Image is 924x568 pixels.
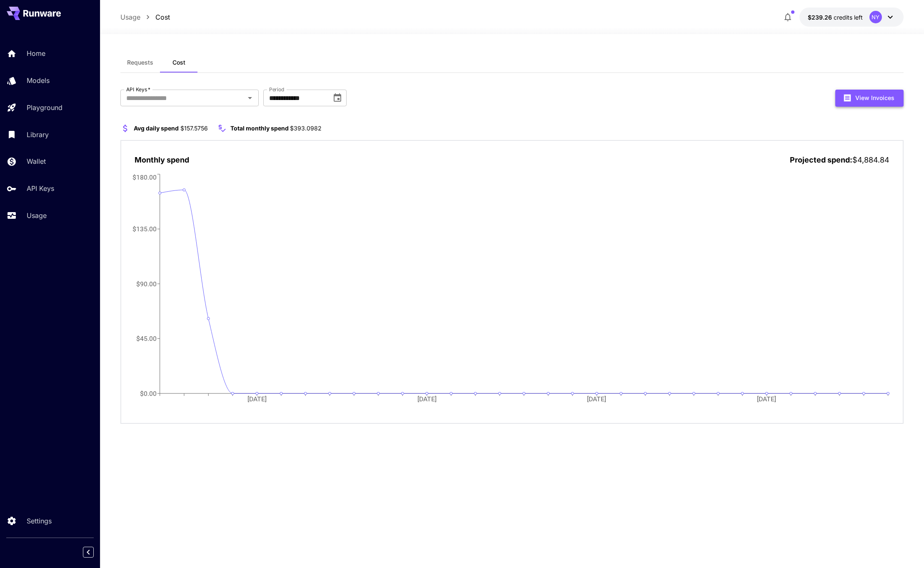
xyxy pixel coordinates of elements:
span: $239.26 [808,14,834,21]
nav: breadcrumb [120,12,170,22]
tspan: $135.00 [132,225,157,233]
a: View Invoices [835,93,904,101]
span: credits left [834,14,863,21]
div: Collapse sidebar [89,545,100,560]
p: Usage [27,210,47,220]
button: Open [244,92,256,104]
span: Requests [127,59,153,66]
tspan: [DATE] [247,395,267,403]
span: Total monthly spend [230,125,289,132]
label: Period [269,86,285,93]
tspan: [DATE] [758,395,777,403]
button: View Invoices [835,90,904,107]
span: Avg daily spend [134,125,179,132]
p: Home [27,48,45,58]
div: $239.2562 [808,13,863,22]
div: NY [869,11,882,23]
tspan: $45.00 [136,335,157,343]
a: Cost [155,12,170,22]
p: Settings [27,516,52,526]
p: API Keys [27,183,54,193]
span: $4,884.84 [852,155,889,164]
button: $239.2562NY [799,8,904,27]
p: Library [27,130,49,140]
tspan: [DATE] [588,395,607,403]
p: Models [27,75,50,85]
span: $393.0982 [290,125,322,132]
span: $157.5756 [180,125,208,132]
tspan: $90.00 [136,280,157,288]
span: Cost [172,59,185,66]
p: Playground [27,103,62,113]
button: Choose date, selected date is Oct 1, 2025 [329,90,346,106]
p: Wallet [27,156,46,166]
span: Projected spend: [790,155,852,164]
tspan: $0.00 [140,390,157,398]
p: Monthly spend [135,154,189,165]
button: Collapse sidebar [83,547,94,558]
label: API Keys [126,86,150,93]
tspan: [DATE] [418,395,437,403]
tspan: $180.00 [132,173,157,181]
a: Usage [120,12,140,22]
